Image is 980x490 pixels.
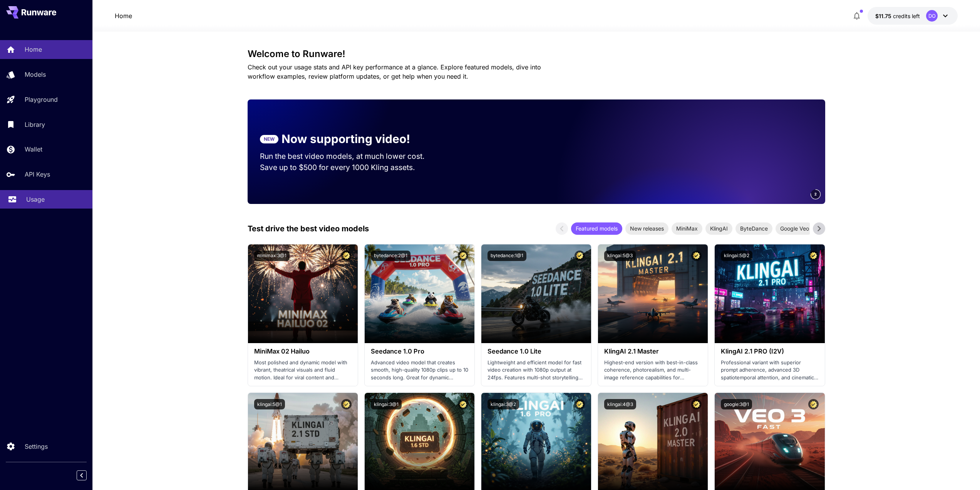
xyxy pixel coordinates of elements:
[487,251,526,261] button: bytedance:1@1
[371,251,410,261] button: bytedance:2@1
[814,191,817,197] span: 2
[604,399,636,409] button: klingai:4@3
[248,223,369,234] p: Test drive the best video models
[705,222,732,235] div: KlingAI
[458,399,468,409] button: Certified Model – Vetted for best performance and includes a commercial license.
[115,11,132,20] nav: breadcrumb
[281,130,410,148] p: Now supporting video!
[254,399,285,409] button: klingai:5@1
[604,348,702,355] h3: KlingAI 2.1 Master
[25,95,58,104] p: Playground
[25,120,45,129] p: Library
[25,145,42,154] p: Wallet
[691,251,702,261] button: Certified Model – Vetted for best performance and includes a commercial license.
[487,399,519,409] button: klingai:3@2
[25,45,42,54] p: Home
[598,244,708,343] img: alt
[926,10,938,22] div: DO
[371,348,468,355] h3: Seedance 1.0 Pro
[77,470,87,480] button: Collapse sidebar
[604,251,636,261] button: klingai:5@3
[715,244,824,343] img: alt
[575,251,585,261] button: Certified Model – Vetted for best performance and includes a commercial license.
[481,244,591,343] img: alt
[625,224,668,232] span: New releases
[672,224,702,232] span: MiniMax
[691,399,702,409] button: Certified Model – Vetted for best performance and includes a commercial license.
[254,348,352,355] h3: MiniMax 02 Hailuo
[735,224,772,232] span: ByteDance
[82,468,92,482] div: Collapse sidebar
[260,162,439,173] p: Save up to $500 for every 1000 Kling assets.
[248,63,541,80] span: Check out your usage stats and API key performance at a glance. Explore featured models, dive int...
[365,244,474,343] img: alt
[25,70,46,79] p: Models
[721,399,752,409] button: google:3@1
[808,399,819,409] button: Certified Model – Vetted for best performance and includes a commercial license.
[705,224,732,232] span: KlingAI
[893,13,920,19] span: credits left
[254,251,290,261] button: minimax:3@1
[341,251,352,261] button: Certified Model – Vetted for best performance and includes a commercial license.
[248,244,358,343] img: alt
[735,222,772,235] div: ByteDance
[721,359,818,382] p: Professional variant with superior prompt adherence, advanced 3D spatiotemporal attention, and ci...
[776,224,814,232] span: Google Veo
[672,222,702,235] div: MiniMax
[371,399,402,409] button: klingai:3@1
[575,399,585,409] button: Certified Model – Vetted for best performance and includes a commercial license.
[254,359,352,382] p: Most polished and dynamic model with vibrant, theatrical visuals and fluid motion. Ideal for vira...
[868,7,958,25] button: $11.75018DO
[26,195,45,204] p: Usage
[875,13,893,19] span: $11.75
[776,222,814,235] div: Google Veo
[721,251,752,261] button: klingai:5@2
[248,49,825,59] h3: Welcome to Runware!
[25,170,50,179] p: API Keys
[721,348,818,355] h3: KlingAI 2.1 PRO (I2V)
[875,12,920,20] div: $11.75018
[571,224,622,232] span: Featured models
[115,11,132,20] a: Home
[808,251,819,261] button: Certified Model – Vetted for best performance and includes a commercial license.
[264,136,275,143] p: NEW
[571,222,622,235] div: Featured models
[458,251,468,261] button: Certified Model – Vetted for best performance and includes a commercial license.
[487,359,585,382] p: Lightweight and efficient model for fast video creation with 1080p output at 24fps. Features mult...
[371,359,468,382] p: Advanced video model that creates smooth, high-quality 1080p clips up to 10 seconds long. Great f...
[487,348,585,355] h3: Seedance 1.0 Lite
[341,399,352,409] button: Certified Model – Vetted for best performance and includes a commercial license.
[625,222,668,235] div: New releases
[604,359,702,382] p: Highest-end version with best-in-class coherence, photorealism, and multi-image reference capabil...
[260,151,439,162] p: Run the best video models, at much lower cost.
[25,442,48,451] p: Settings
